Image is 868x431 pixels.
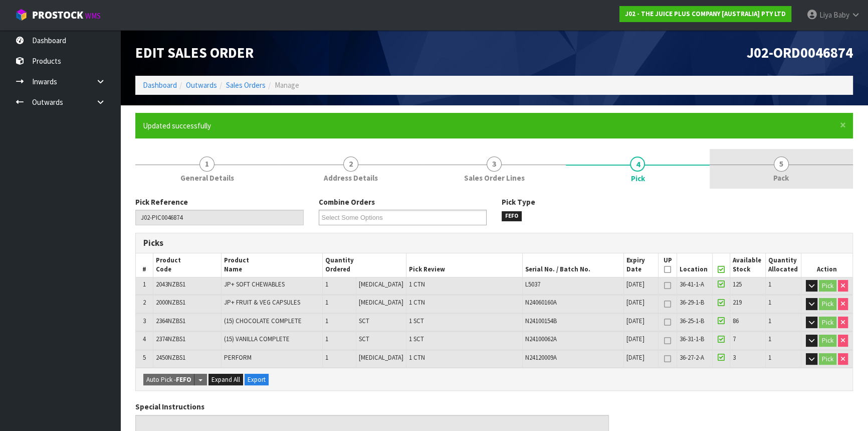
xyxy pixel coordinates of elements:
th: Pick Review [406,253,522,277]
span: 5 [774,157,789,172]
span: 86 [733,317,739,325]
span: 1 [325,335,328,343]
span: 5 [143,353,146,362]
span: 36-41-1-A [680,280,704,289]
span: FEFO [502,211,522,221]
span: 219 [733,298,742,307]
span: 1 SCT [409,317,424,325]
th: Available Stock [730,253,765,277]
span: Manage [275,80,299,90]
strong: FEFO [176,375,191,384]
button: Expand All [208,374,243,386]
span: 1 CTN [409,298,425,307]
label: Pick Reference [135,197,188,207]
span: 4 [630,157,645,172]
span: Updated successfully [143,121,211,130]
span: 2364NZBS1 [156,317,185,325]
label: Combine Orders [319,197,375,207]
span: PERFORM [224,353,252,362]
label: Pick Type [502,197,535,207]
span: (15) CHOCOLATE COMPLETE [224,317,302,325]
th: Location [677,253,712,277]
span: L5037 [525,280,540,289]
button: Auto Pick -FEFO [143,374,194,386]
span: JP+ FRUIT & VEG CAPSULES [224,298,300,307]
span: 1 [325,353,328,362]
th: Product Name [222,253,323,277]
small: WMS [85,11,101,21]
th: Product Code [153,253,221,277]
button: Pick [819,335,836,347]
span: 36-27-2-A [680,353,704,362]
span: [DATE] [626,353,644,362]
span: 2000NZBS1 [156,298,185,307]
span: 1 [768,353,771,362]
span: General Details [180,173,234,183]
span: ProStock [32,9,83,22]
span: 1 [768,298,771,307]
button: Pick [819,298,836,310]
label: Special Instructions [135,401,204,412]
span: Expand All [211,375,240,384]
a: Dashboard [143,80,177,90]
th: UP [658,253,677,277]
span: Pick [630,173,644,184]
span: [MEDICAL_DATA] [359,280,403,289]
a: Sales Orders [226,80,266,90]
th: Action [801,253,852,277]
span: 1 SCT [409,335,424,343]
span: 2 [343,157,358,172]
span: [DATE] [626,298,644,307]
button: Pick [819,317,836,329]
span: 1 [325,280,328,289]
span: N24100062A [525,335,557,343]
button: Export [245,374,269,386]
th: # [136,253,153,277]
span: 2 [143,298,146,307]
span: [DATE] [626,280,644,289]
span: 7 [733,335,736,343]
th: Quantity Ordered [323,253,406,277]
span: Pack [773,173,789,183]
span: [MEDICAL_DATA] [359,298,403,307]
span: 2374NZBS1 [156,335,185,343]
span: 36-29-1-B [680,298,704,307]
button: Pick [819,353,836,365]
img: cube-alt.png [15,9,28,21]
span: 3 [143,317,146,325]
span: 1 [768,317,771,325]
span: 1 [199,157,214,172]
strong: J02 - THE JUICE PLUS COMPANY [AUSTRALIA] PTY LTD [625,10,786,18]
a: J02 - THE JUICE PLUS COMPANY [AUSTRALIA] PTY LTD [619,6,791,22]
span: N24100154B [525,317,557,325]
span: N24120009A [525,353,557,362]
span: SCT [359,317,369,325]
span: 36-31-1-B [680,335,704,343]
span: Sales Order Lines [464,173,525,183]
span: SCT [359,335,369,343]
span: 1 [768,335,771,343]
span: [MEDICAL_DATA] [359,353,403,362]
span: 4 [143,335,146,343]
span: [DATE] [626,317,644,325]
span: Liya [819,10,832,20]
span: 1 CTN [409,280,425,289]
span: 125 [733,280,742,289]
button: Pick [819,280,836,292]
span: JP+ SOFT CHEWABLES [224,280,285,289]
span: Address Details [324,173,378,183]
th: Quantity Allocated [766,253,801,277]
span: [DATE] [626,335,644,343]
span: 3 [733,353,736,362]
span: 3 [487,157,502,172]
span: 1 [768,280,771,289]
span: × [840,118,846,132]
span: J02-ORD0046874 [747,44,853,62]
span: 1 [143,280,146,289]
span: 1 [325,317,328,325]
span: Edit Sales Order [135,44,254,62]
a: Outwards [186,80,217,90]
h3: Picks [143,238,487,248]
span: 2043NZBS1 [156,280,185,289]
span: 1 [325,298,328,307]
